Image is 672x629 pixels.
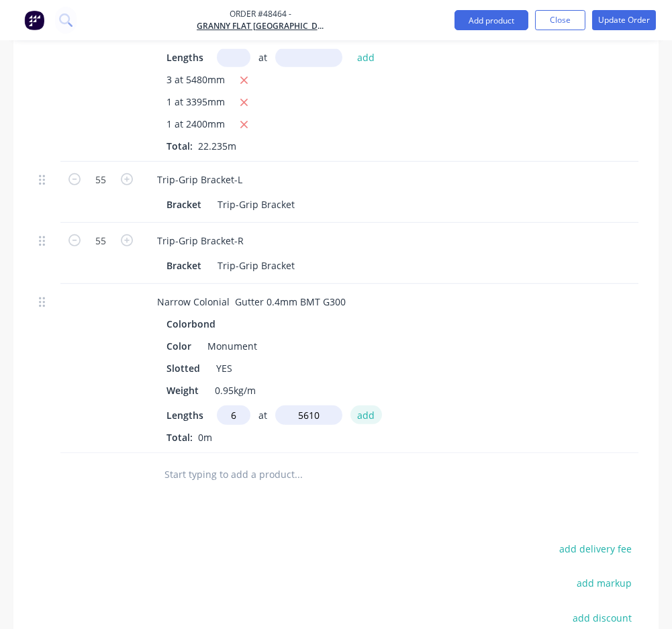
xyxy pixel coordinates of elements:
[166,431,193,444] span: Total:
[146,170,253,189] div: Trip-Grip Bracket-L
[454,10,528,30] button: Add product
[166,95,225,111] span: 1 at 3395mm
[166,117,225,134] span: 1 at 2400mm
[161,195,207,214] div: Bracket
[350,405,382,424] button: add
[565,608,638,626] button: add discount
[161,336,197,356] div: Color
[164,461,365,488] input: Start typing to add a product...
[146,231,254,250] div: Trip-Grip Bracket-R
[258,408,267,422] span: at
[212,256,300,275] div: Trip-Grip Bracket
[161,358,205,378] div: Slotted
[166,50,203,64] span: Lengths
[211,358,238,378] div: YES
[166,408,203,422] span: Lengths
[197,20,324,32] a: Granny Flat [GEOGRAPHIC_DATA]
[193,431,218,444] span: 0m
[166,314,221,334] div: Colorbond
[161,381,204,400] div: Weight
[161,256,207,275] div: Bracket
[146,292,356,311] div: Narrow Colonial Gutter 0.4mm BMT G300
[24,10,44,30] img: Factory
[535,10,585,30] button: Close
[258,50,267,64] span: at
[166,72,225,89] span: 3 at 5480mm
[212,195,300,214] div: Trip-Grip Bracket
[209,381,261,400] div: 0.95kg/m
[197,8,324,20] span: Order #48464 -
[552,540,638,558] button: add delivery fee
[569,574,638,592] button: add markup
[592,10,656,30] button: Update Order
[166,140,193,152] span: Total:
[350,48,382,66] button: add
[193,140,242,152] span: 22.235m
[202,336,262,356] div: Monument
